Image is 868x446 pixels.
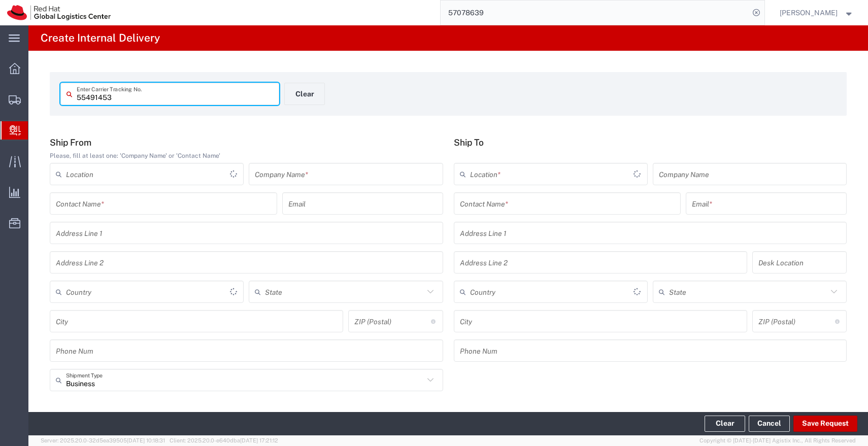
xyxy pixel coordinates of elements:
span: Nilesh Shinde [780,7,838,18]
h4: Create Internal Delivery [41,25,160,51]
button: Save Request [793,416,857,432]
div: Please, fill at least one: 'Company Name' or 'Contact Name' [50,151,443,160]
span: Client: 2025.20.0-e640dba [170,437,278,443]
h5: Ship To [454,137,847,148]
button: [PERSON_NAME] [779,7,854,19]
a: Cancel [749,416,790,432]
span: Server: 2025.20.0-32d5ea39505 [41,437,165,443]
span: [DATE] 10:18:31 [127,437,165,443]
input: Search for shipment number, reference number [441,1,749,25]
img: logo [7,5,111,20]
span: [DATE] 17:21:12 [240,437,278,443]
span: Copyright © [DATE]-[DATE] Agistix Inc., All Rights Reserved [699,436,856,445]
button: Clear [705,416,745,432]
h5: Ship From [50,137,443,148]
button: Clear [284,83,325,105]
